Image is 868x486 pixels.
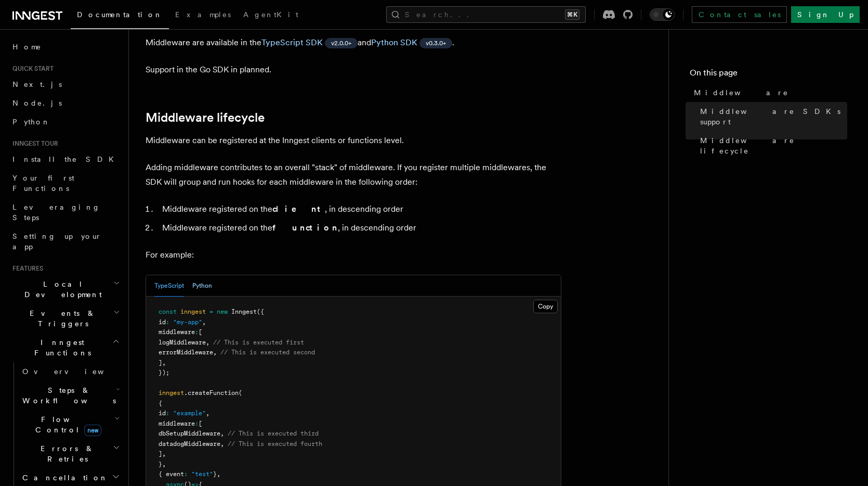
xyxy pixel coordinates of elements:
[146,133,561,148] p: Middleware can be registered at the Inngest clients or functions level.
[159,202,561,216] li: Middleware registered on the , in descending order
[159,410,166,417] span: id
[533,300,558,313] button: Copy
[159,221,561,235] li: Middleware registered on the , in descending order
[159,470,184,478] span: { event
[18,381,122,410] button: Steps & Workflows
[159,359,162,366] span: ]
[565,9,580,20] kbd: ⌘K
[199,328,202,336] span: [
[159,389,184,397] span: inngest
[8,75,122,94] a: Next.js
[8,227,122,256] a: Setting up your app
[18,414,114,435] span: Flow Control
[195,420,199,427] span: :
[8,112,122,131] a: Python
[213,470,217,478] span: }
[206,339,209,346] span: ,
[12,118,50,126] span: Python
[696,131,847,160] a: Middleware lifecycle
[228,440,322,447] span: // This is executed fourth
[192,275,212,297] button: Python
[146,62,561,77] p: Support in the Go SDK in planned.
[159,420,195,427] span: middleware
[18,385,116,406] span: Steps & Workflows
[77,10,163,19] span: Documentation
[191,470,213,478] span: "test"
[220,349,315,356] span: // This is executed second
[791,6,860,23] a: Sign Up
[692,6,787,23] a: Contact sales
[220,440,224,447] span: ,
[209,308,213,315] span: =
[12,155,120,163] span: Install the SDK
[169,3,237,28] a: Examples
[8,333,122,362] button: Inngest Functions
[8,37,122,56] a: Home
[154,275,184,297] button: TypeScript
[159,339,206,346] span: logMiddleware
[159,318,166,326] span: id
[8,139,58,148] span: Inngest tour
[231,308,257,315] span: Inngest
[12,232,102,251] span: Setting up your app
[220,430,224,437] span: ,
[159,400,162,407] span: {
[213,339,304,346] span: // This is executed first
[159,369,169,376] span: });
[202,318,206,326] span: ,
[159,349,213,356] span: errorMiddleware
[228,430,319,437] span: // This is executed third
[180,308,206,315] span: inngest
[159,461,162,468] span: }
[146,160,561,189] p: Adding middleware contributes to an overall "stack" of middleware. If you register multiple middl...
[650,8,675,21] button: Toggle dark mode
[8,169,122,198] a: Your first Functions
[195,328,199,336] span: :
[22,367,129,376] span: Overview
[8,275,122,304] button: Local Development
[8,150,122,169] a: Install the SDK
[12,203,100,222] span: Leveraging Steps
[8,337,112,358] span: Inngest Functions
[8,304,122,333] button: Events & Triggers
[159,308,177,315] span: const
[690,67,847,83] h4: On this page
[12,80,62,88] span: Next.js
[162,450,166,457] span: ,
[8,65,54,73] span: Quick start
[18,410,122,439] button: Flow Controlnew
[159,430,220,437] span: dbSetupMiddleware
[700,135,847,156] span: Middleware lifecycle
[8,308,113,329] span: Events & Triggers
[690,83,847,102] a: Middleware
[426,39,446,47] span: v0.3.0+
[162,359,166,366] span: ,
[700,106,847,127] span: Middleware SDKs support
[213,349,217,356] span: ,
[71,3,169,29] a: Documentation
[184,389,239,397] span: .createFunction
[206,410,209,417] span: ,
[217,470,220,478] span: ,
[175,10,231,19] span: Examples
[272,204,325,214] strong: client
[84,425,101,436] span: new
[166,410,169,417] span: :
[162,461,166,468] span: ,
[146,35,561,50] p: Middleware are available in the and .
[8,279,113,300] span: Local Development
[694,87,788,98] span: Middleware
[18,443,113,464] span: Errors & Retries
[18,439,122,468] button: Errors & Retries
[12,174,74,193] span: Your first Functions
[146,248,561,262] p: For example:
[159,440,220,447] span: datadogMiddleware
[173,410,206,417] span: "example"
[18,472,108,483] span: Cancellation
[272,223,338,233] strong: function
[166,318,169,326] span: :
[12,99,62,107] span: Node.js
[239,389,242,397] span: (
[159,450,162,457] span: ]
[257,308,264,315] span: ({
